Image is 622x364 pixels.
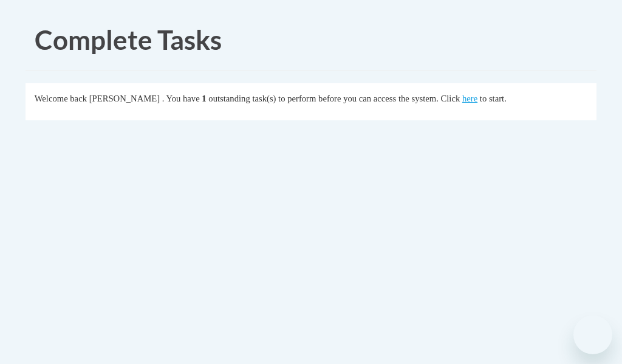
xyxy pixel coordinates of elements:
[202,94,206,103] span: 1
[35,94,87,103] span: Welcome back
[208,94,460,103] span: outstanding task(s) to perform before you can access the system. Click
[35,24,222,55] span: Complete Tasks
[480,94,507,103] span: to start.
[162,94,200,103] span: . You have
[462,94,477,103] a: here
[89,94,160,103] span: [PERSON_NAME]
[573,315,612,354] iframe: Button to launch messaging window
